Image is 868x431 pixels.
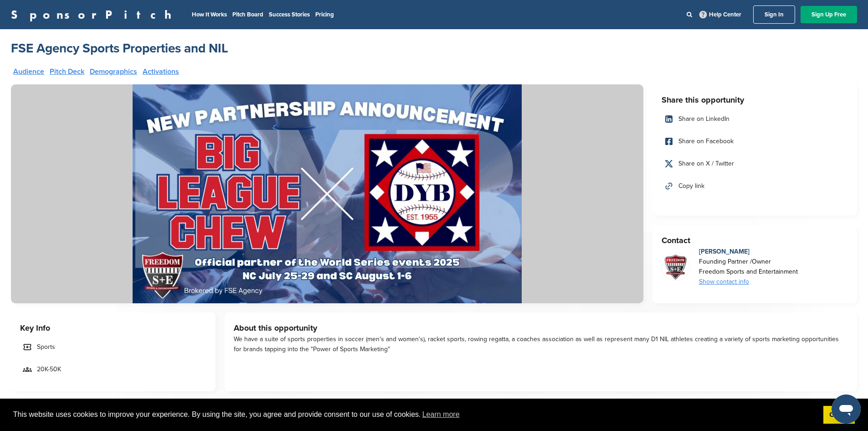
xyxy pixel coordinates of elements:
a: Demographics [90,68,137,75]
a: learn more about cookies [421,408,461,421]
a: Activations [143,68,179,75]
a: Share on LinkedIn [662,109,848,129]
a: dismiss cookie message [823,406,855,424]
span: Copy link [678,181,704,191]
a: Share on X / Twitter [662,154,848,173]
a: SponsorPitch [11,9,177,21]
h3: Contact [662,234,848,247]
a: Success Stories [269,11,310,18]
img: Sponsorpitch & [11,84,643,303]
a: Share on Facebook [662,132,848,151]
a: Pitch Board [232,11,263,18]
span: 20K-50K [37,364,61,374]
span: This website uses cookies to improve your experience. By using the site, you agree and provide co... [13,408,816,421]
img: Freedom sports enterntainment logo white 5 copy [662,253,689,280]
div: We have a suite of sports properties in soccer (men's and women's), racket sports, rowing regatta... [234,334,848,354]
a: How It Works [192,11,227,18]
span: Sports [37,342,55,352]
a: Pitch Deck [50,68,84,75]
a: Pricing [315,11,334,18]
span: Share on Facebook [678,136,734,146]
a: FSE Agency Sports Properties and NIL [11,40,228,57]
div: Show contact info [699,277,798,287]
div: [PERSON_NAME] [699,247,798,257]
h3: Key Info [20,322,206,334]
span: Share on LinkedIn [678,114,729,124]
a: Audience [13,68,44,75]
h3: About this opportunity [234,322,848,334]
a: Copy link [662,177,848,196]
iframe: Button to launch messaging window [832,395,861,424]
span: Share on X / Twitter [678,159,734,169]
div: Founding Partner /Owner [699,257,798,267]
div: Freedom Sports and Entertainment [699,267,798,277]
a: Sign In [753,5,795,24]
h3: Share this opportunity [662,93,848,106]
a: Help Center [698,9,743,20]
a: Sign Up Free [801,6,857,23]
